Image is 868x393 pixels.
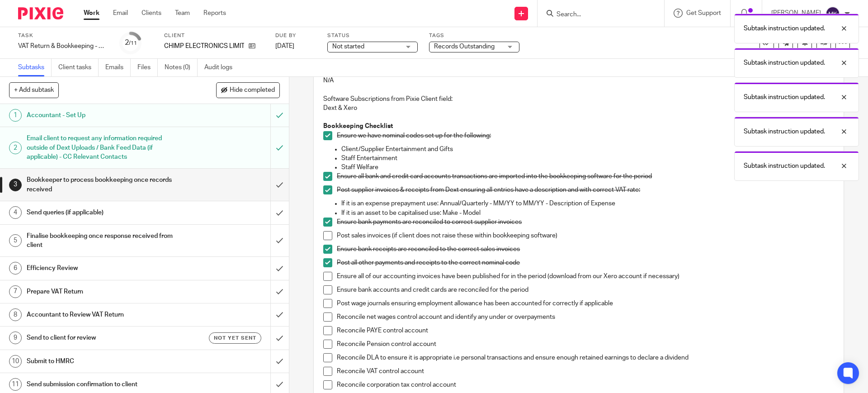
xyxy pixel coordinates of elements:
[9,206,22,219] div: 4
[337,285,834,294] p: Ensure bank accounts and credit cards are reconciled for the period
[337,272,834,281] p: Ensure all of our accounting invoices have been published for in the period (download from our Xe...
[84,9,99,18] a: Work
[175,9,190,18] a: Team
[337,172,834,181] p: Ensure all bank and credit card accounts transactions are imported into the bookkeeping software ...
[744,93,825,102] p: Subtask instruction updated.
[323,104,834,113] p: Dext & Xero
[9,234,22,247] div: 5
[9,82,59,98] button: + Add subtask
[165,59,198,76] a: Notes (0)
[337,245,834,254] p: Ensure bank receipts are reconciled to the correct sales invoices
[203,9,226,18] a: Reports
[337,313,834,322] p: Reconcile net wages control account and identify any under or overpayments
[9,378,22,391] div: 11
[113,9,128,18] a: Email
[27,378,183,391] h1: Send submission confirmation to client
[214,334,256,342] span: Not yet sent
[142,9,161,18] a: Clients
[58,59,99,76] a: Client tasks
[27,355,183,368] h1: Submit to HMRC
[27,308,183,322] h1: Accountant to Review VAT Return
[429,32,519,39] label: Tags
[137,59,158,76] a: Files
[27,331,183,345] h1: Send to client for review
[275,43,294,49] span: [DATE]
[216,82,280,98] button: Hide completed
[337,258,834,267] p: Post all other payments and receipts to the correct nominal code
[27,109,183,122] h1: Accountant - Set Up
[164,42,244,51] p: CHIMP ELECTRONICS LIMITED
[9,308,22,321] div: 8
[337,299,834,308] p: Post wage journals ensuring employment allowance has been accounted for correctly if applicable
[27,261,183,275] h1: Efficiency Review
[9,285,22,298] div: 7
[341,199,834,208] p: If it is an expense prepayment use: Annual/Quarterly - MM/YY to MM/YY - Description of Expense
[27,206,183,219] h1: Send queries (if applicable)
[337,353,834,362] p: Reconcile DLA to ensure it is appropriate i.e personal transactions and ensure enough retained ea...
[744,127,825,136] p: Subtask instruction updated.
[204,59,239,76] a: Audit logs
[337,340,834,349] p: Reconcile Pension control account
[337,185,834,194] p: Post supplier invoices & receipts from Dext ensuring all entries have a description and with corr...
[323,123,393,129] strong: Bookkeeping Checklist
[125,38,137,48] div: 2
[9,179,22,191] div: 3
[18,42,108,51] div: VAT Return & Bookkeeping - Quarterly - [DATE] - [DATE]
[18,59,52,76] a: Subtasks
[341,208,834,218] p: If it is an asset to be capitalised use: Make - Model
[826,6,840,21] img: svg%3E
[337,367,834,376] p: Reconcile VAT control account
[332,43,364,50] span: Not started
[337,326,834,335] p: Reconcile PAYE control account
[9,142,22,154] div: 2
[27,285,183,298] h1: Prepare VAT Return
[164,32,264,39] label: Client
[105,59,131,76] a: Emails
[18,32,108,39] label: Task
[323,95,834,104] p: Software Subscriptions from Pixie Client field:
[337,131,834,140] p: Ensure we have nominal codes set up for the following:
[27,132,183,164] h1: Email client to request any information required outside of Dext Uploads / Bank Feed Data (if app...
[9,331,22,344] div: 9
[275,32,316,39] label: Due by
[230,87,275,94] span: Hide completed
[129,41,137,46] small: /11
[341,163,834,172] p: Staff Welfare
[744,58,825,67] p: Subtask instruction updated.
[27,173,183,196] h1: Bookkeeper to process bookkeeping once records received
[337,380,834,389] p: Reconcile corporation tax control account
[337,231,834,240] p: Post sales invoices (if client does not raise these within bookkeeping software)
[323,76,834,85] p: N/A
[337,218,834,227] p: Ensure bank payments are reconciled to correct supplier invoices
[27,229,183,252] h1: Finalise bookkeeping once response received from client
[18,42,108,51] div: VAT Return &amp; Bookkeeping - Quarterly - June - August, 2025
[341,154,834,163] p: Staff Entertainment
[744,161,825,170] p: Subtask instruction updated.
[341,145,834,154] p: Client/Supplier Entertainment and Gifts
[327,32,418,39] label: Status
[9,109,22,122] div: 1
[744,24,825,33] p: Subtask instruction updated.
[9,262,22,275] div: 6
[9,355,22,368] div: 10
[18,7,63,19] img: Pixie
